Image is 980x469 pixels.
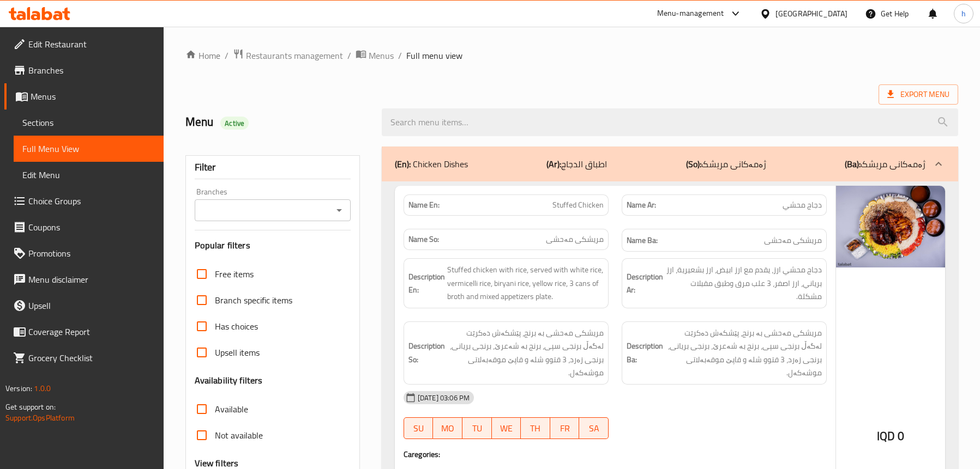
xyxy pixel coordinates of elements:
div: Filter [195,156,351,179]
span: WE [496,421,517,436]
p: ژەمەکانی مریشک [845,157,925,170]
span: مریشکی مەحشی بە برنج، پێشکەش دەکرێت لەگەڵ برنجی سپی، برنج بە شەعرێ، برنجی بریانی، برنجی زەرد، 3 ق... [447,326,604,380]
span: Stuffed chicken with rice, served with white rice, vermicelli rice, biryani rice, yellow rice, 3 ... [447,263,604,303]
div: Active [220,117,249,130]
h3: Availability filters [195,374,263,387]
span: Branches [28,64,155,77]
a: Menus [4,83,164,109]
span: Full Menu View [22,142,155,155]
span: Active [220,118,249,129]
button: FR [550,417,580,439]
span: IQD [877,425,895,447]
h3: Popular filters [195,239,351,252]
button: SA [579,417,609,439]
span: Promotions [28,247,155,260]
div: Menu-management [657,7,724,20]
strong: Name Ba: [627,234,658,247]
span: Upsell [28,299,155,312]
a: Coupons [4,214,164,240]
button: TH [521,417,550,439]
span: Version: [5,381,32,395]
span: Menus [31,90,155,103]
span: Upsell items [215,346,260,359]
span: Export Menu [887,88,949,101]
button: MO [433,417,462,439]
a: Coverage Report [4,319,164,345]
strong: Description En: [408,270,445,297]
h2: Menu [185,114,369,130]
span: MO [437,421,458,436]
strong: Name En: [408,199,440,211]
div: [GEOGRAPHIC_DATA] [775,8,847,20]
span: h [961,8,966,20]
span: Available [215,403,248,416]
span: Coverage Report [28,325,155,338]
span: مریشکی مەحشی [546,234,604,245]
span: SA [584,421,604,436]
span: Not available [215,429,263,442]
a: Restaurants management [233,48,343,63]
a: Edit Menu [14,162,164,188]
span: 1.0.0 [34,381,51,395]
a: Edit Restaurant [4,31,164,57]
p: ژەمەکانی مریشک [686,157,766,170]
p: Chicken Dishes [395,157,468,170]
span: Restaurants management [246,49,343,62]
span: Choice Groups [28,194,155,208]
span: Menus [369,49,394,62]
a: Choice Groups [4,188,164,214]
h4: Caregories: [404,449,827,460]
li: / [398,49,402,62]
span: Coupons [28,221,155,234]
span: SU [408,421,429,436]
span: TU [467,421,488,436]
a: Menu disclaimer [4,266,164,293]
span: Menu disclaimer [28,273,155,286]
span: Edit Menu [22,168,155,181]
strong: Name Ar: [627,199,656,211]
span: Stuffed Chicken [552,199,604,211]
span: Free items [215,267,254,281]
a: Grocery Checklist [4,345,164,371]
span: مریشکی مەحشی بە برنج، پێشکەش دەکرێت لەگەڵ برنجی سپی، برنج بە شەعرێ، برنجی بریانی، برنجی زەرد، 3 ق... [665,326,822,380]
span: Sections [22,116,155,129]
b: (En): [395,156,411,172]
span: دجاج محشي [783,199,822,211]
span: Full menu view [406,49,462,62]
a: Menus [356,48,394,63]
strong: Description So: [408,339,445,366]
strong: Description Ar: [627,270,663,297]
b: (Ba): [845,156,861,172]
span: Grocery Checklist [28,351,155,364]
button: WE [492,417,521,439]
input: search [382,108,958,136]
b: (Ar): [546,156,561,172]
a: Branches [4,57,164,83]
button: TU [462,417,492,439]
span: Get support on: [5,400,56,414]
p: اطباق الدجاج [546,157,607,170]
img: Al_Chef_Restaurant____%D8%AF%D8%AC%D8%A7638906080884306465.jpg [836,186,945,267]
nav: breadcrumb [185,48,958,63]
span: TH [525,421,546,436]
button: SU [404,417,433,439]
span: 0 [898,425,904,447]
span: [DATE] 03:06 PM [413,393,474,403]
a: Upsell [4,293,164,319]
span: Has choices [215,320,258,333]
span: Export Menu [879,84,958,105]
span: Branch specific items [215,294,292,307]
a: Promotions [4,240,164,266]
div: (En): Chicken Dishes(Ar):اطباق الدجاج(So):ژەمەکانی مریشک(Ba):ژەمەکانی مریشک [382,147,958,181]
span: دجاج محشي ارز، يقدم مع ارز ابيض، ارز بشعيرية، ارز برياني، ارز اصفر، 3 علب مرق وطبق مقبلات مشكلة. [665,263,822,303]
button: Open [332,203,347,218]
b: (So): [686,156,701,172]
li: / [347,49,351,62]
span: Edit Restaurant [28,38,155,51]
strong: Description Ba: [627,339,663,366]
strong: Name So: [408,234,439,245]
a: Full Menu View [14,136,164,162]
a: Support.OpsPlatform [5,411,75,425]
span: FR [555,421,575,436]
a: Sections [14,109,164,136]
